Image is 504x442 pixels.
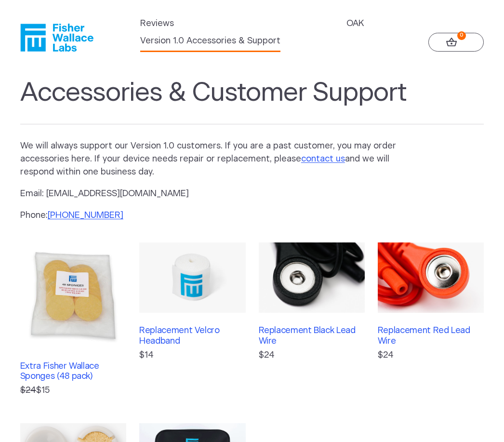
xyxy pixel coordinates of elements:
[378,326,484,347] h3: Replacement Red Lead Wire
[301,155,345,163] a: contact us
[378,242,484,398] a: Replacement Red Lead Wire$24
[20,188,413,201] p: Email: [EMAIL_ADDRESS][DOMAIN_NAME]
[140,17,174,30] a: Reviews
[457,31,466,40] strong: 0
[139,326,245,347] h3: Replacement Velcro Headband
[259,326,365,347] h3: Replacement Black Lead Wire
[20,24,93,52] a: Fisher Wallace
[20,384,126,397] p: $15
[20,140,413,179] p: We will always support our Version 1.0 customers. If you are a past customer, you may order acces...
[139,349,245,362] p: $14
[20,242,126,348] img: Extra Fisher Wallace Sponges (48 pack)
[48,211,123,220] a: [PHONE_NUMBER]
[20,78,484,124] h1: Accessories & Customer Support
[20,386,36,395] s: $24
[259,242,365,313] img: Replacement Black Lead Wire
[20,209,413,222] p: Phone:
[259,242,365,398] a: Replacement Black Lead Wire$24
[20,362,126,382] h3: Extra Fisher Wallace Sponges (48 pack)
[346,17,364,30] a: OAK
[139,242,245,398] a: Replacement Velcro Headband$14
[259,349,365,362] p: $24
[428,33,484,52] a: 0
[378,349,484,362] p: $24
[378,242,484,313] img: Replacement Red Lead Wire
[139,242,245,313] img: Replacement Velcro Headband
[20,242,126,398] a: Extra Fisher Wallace Sponges (48 pack) $24$15
[140,35,280,48] a: Version 1.0 Accessories & Support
